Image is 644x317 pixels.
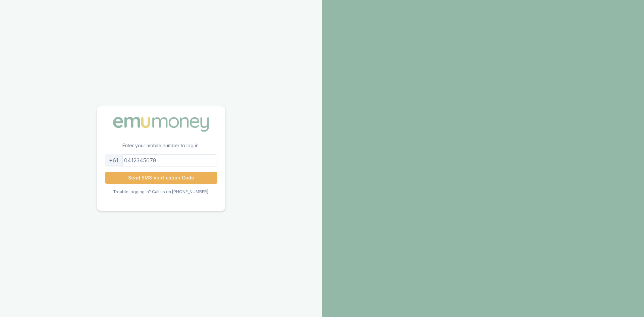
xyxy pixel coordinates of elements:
div: +61 [105,154,123,166]
button: Send SMS Verification Code [105,172,217,184]
p: Enter your mobile number to log in. [97,142,225,154]
input: 0412345678 [105,154,217,166]
p: Trouble logging in? Call us on [PHONE_NUMBER]. [113,189,209,195]
img: Emu Money [111,114,211,134]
